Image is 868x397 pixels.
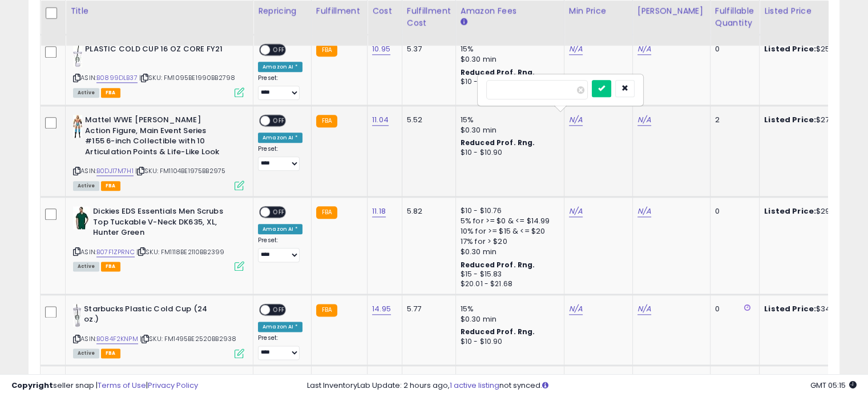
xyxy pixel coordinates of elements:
[73,348,99,358] span: All listings currently available for purchase on Amazon
[715,5,754,29] div: Fulfillable Quantity
[569,206,583,217] a: N/A
[461,260,535,270] b: Reduced Prof. Rng.
[101,88,120,98] span: FBA
[637,114,651,126] a: N/A
[139,73,235,82] span: | SKU: FM1095BE1990BB2798
[316,206,337,219] small: FBA
[461,77,555,87] div: $10 - $10.90
[715,44,750,54] div: 0
[764,206,859,216] div: $29.98
[73,44,82,67] img: 31tZ-mwKJ9L._SL40_.jpg
[461,327,535,336] b: Reduced Prof. Rng.
[461,115,555,125] div: 15%
[637,303,651,315] a: N/A
[73,304,244,357] div: ASIN:
[637,5,705,17] div: [PERSON_NAME]
[101,348,120,358] span: FBA
[764,5,863,17] div: Listed Price
[73,206,244,270] div: ASIN:
[316,304,337,316] small: FBA
[258,322,302,332] div: Amazon AI *
[461,304,555,314] div: 15%
[637,206,651,217] a: N/A
[270,45,288,55] span: OFF
[715,206,750,216] div: 0
[461,226,555,236] div: 10% for >= $15 & <= $20
[461,279,555,289] div: $20.01 - $21.68
[73,206,90,229] img: 41SBBRjEbWL._SL40_.jpg
[270,116,288,126] span: OFF
[73,304,81,327] img: 31D-xPV141L._SL40_.jpg
[461,125,555,135] div: $0.30 min
[258,334,302,360] div: Preset:
[372,303,391,315] a: 14.95
[764,115,859,125] div: $27.49
[258,133,302,143] div: Amazon AI *
[461,138,535,147] b: Reduced Prof. Rng.
[461,247,555,257] div: $0.30 min
[461,270,555,279] div: $15 - $15.83
[764,206,816,216] b: Listed Price:
[140,334,236,343] span: | SKU: FM1495BE2520BB2938
[407,5,451,29] div: Fulfillment Cost
[450,380,499,391] a: 1 active listing
[461,17,467,27] small: Amazon Fees.
[764,303,816,314] b: Listed Price:
[270,207,288,217] span: OFF
[372,43,390,55] a: 10.95
[258,236,302,262] div: Preset:
[96,166,134,176] a: B0DJ17M7H1
[258,74,302,100] div: Preset:
[11,380,53,391] strong: Copyright
[73,88,99,98] span: All listings currently available for purchase on Amazon
[73,115,244,189] div: ASIN:
[85,115,224,160] b: Mattel WWE [PERSON_NAME] Action Figure, Main Event Series #155 6-inch Collectible with 10 Articul...
[764,304,859,314] div: $34.99
[270,304,288,314] span: OFF
[407,44,447,54] div: 5.37
[764,43,816,54] b: Listed Price:
[258,145,302,171] div: Preset:
[316,115,337,127] small: FBA
[316,44,337,57] small: FBA
[461,206,555,216] div: $10 - $10.76
[764,44,859,54] div: $25.98
[11,380,198,391] div: seller snap | |
[461,314,555,324] div: $0.30 min
[407,206,447,216] div: 5.82
[101,181,120,191] span: FBA
[372,5,397,17] div: Cost
[637,43,651,55] a: N/A
[461,5,559,17] div: Amazon Fees
[372,114,389,126] a: 11.04
[461,236,555,247] div: 17% for > $20
[810,380,857,391] span: 2025-09-12 05:15 GMT
[73,181,99,191] span: All listings currently available for purchase on Amazon
[715,304,750,314] div: 0
[461,54,555,65] div: $0.30 min
[569,303,583,315] a: N/A
[461,44,555,54] div: 15%
[96,247,135,257] a: B07F1ZPRNC
[258,62,302,72] div: Amazon AI *
[73,115,82,138] img: 31aZT8reLjL._SL40_.jpg
[148,380,198,391] a: Privacy Policy
[461,337,555,347] div: $10 - $10.90
[258,5,306,17] div: Repricing
[101,262,120,271] span: FBA
[98,380,146,391] a: Terms of Use
[461,216,555,226] div: 5% for >= $0 & <= $14.99
[372,206,386,217] a: 11.18
[461,67,535,77] b: Reduced Prof. Rng.
[316,5,362,17] div: Fulfillment
[715,115,750,125] div: 2
[569,5,628,17] div: Min Price
[96,73,138,83] a: B0899DLB37
[307,380,857,391] div: Last InventoryLab Update: 2 hours ago, not synced.
[569,43,583,55] a: N/A
[93,206,232,241] b: Dickies EDS Essentials Men Scrubs Top Tuckable V-Neck DK635, XL, Hunter Green
[569,114,583,126] a: N/A
[70,5,248,17] div: Title
[258,224,302,234] div: Amazon AI *
[135,166,225,175] span: | SKU: FM1104BE1975BB2975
